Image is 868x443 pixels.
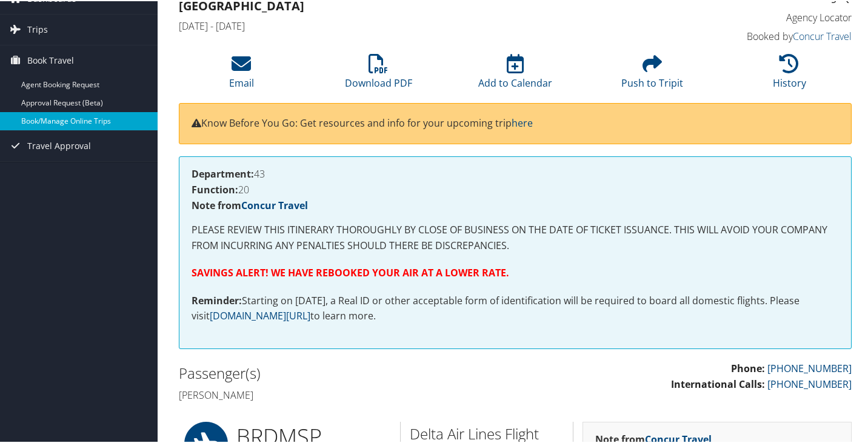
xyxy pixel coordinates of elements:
h4: 43 [192,168,839,178]
p: Know Before You Go: Get resources and info for your upcoming trip [192,115,839,130]
h4: Agency Locator [697,10,852,23]
a: [DOMAIN_NAME][URL] [210,308,310,321]
strong: Function: [192,182,238,195]
span: Book Travel [27,44,74,75]
h4: [DATE] - [DATE] [179,18,679,32]
a: Concur Travel [241,198,308,211]
a: [PHONE_NUMBER] [767,376,852,390]
strong: Note from [192,198,308,211]
a: Download PDF [345,59,412,88]
h4: [PERSON_NAME] [179,387,506,401]
h2: Passenger(s) [179,362,506,382]
p: Starting on [DATE], a Real ID or other acceptable form of identification will be required to boar... [192,292,839,323]
strong: International Calls: [671,376,765,390]
strong: Phone: [731,361,765,374]
strong: Department: [192,166,254,179]
p: PLEASE REVIEW THIS ITINERARY THOROUGHLY BY CLOSE OF BUSINESS ON THE DATE OF TICKET ISSUANCE. THIS... [192,221,839,252]
strong: Reminder: [192,293,242,306]
a: History [773,59,806,88]
span: Travel Approval [27,130,91,160]
a: here [512,115,533,128]
a: Concur Travel [793,28,852,42]
strong: SAVINGS ALERT! WE HAVE REBOOKED YOUR AIR AT A LOWER RATE. [192,265,509,278]
a: Email [229,59,254,88]
a: Push to Tripit [621,59,683,88]
h4: Booked by [697,28,852,42]
span: Trips [27,13,48,44]
h4: 20 [192,184,839,193]
a: [PHONE_NUMBER] [767,361,852,374]
a: Add to Calendar [478,59,552,88]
